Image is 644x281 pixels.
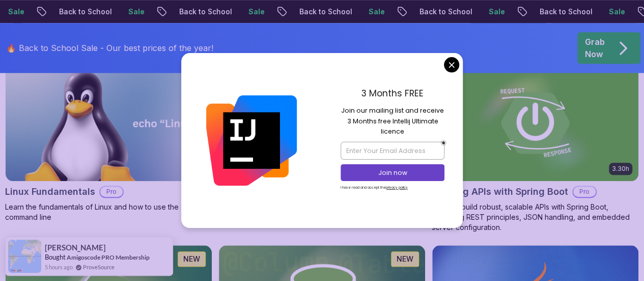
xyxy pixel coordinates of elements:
p: NEW [183,254,200,264]
p: 🔥 Back to School Sale - Our best prices of the year! [6,42,213,54]
p: Back to School [285,7,354,17]
p: 3.30h [612,165,629,173]
p: Learn to build robust, scalable APIs with Spring Boot, mastering REST principles, JSON handling, ... [432,202,639,233]
span: [PERSON_NAME] [45,243,106,252]
p: Grab Now [585,36,605,60]
p: Sale [595,7,627,17]
img: Building APIs with Spring Boot card [432,65,638,181]
p: Back to School [525,7,595,17]
h2: Building APIs with Spring Boot [432,185,568,199]
span: 5 hours ago [45,263,73,271]
a: Linux Fundamentals card6.00hLinux FundamentalsProLearn the fundamentals of Linux and how to use t... [5,65,212,222]
p: Back to School [405,7,474,17]
p: Back to School [165,7,234,17]
a: Amigoscode PRO Membership [67,253,150,261]
a: Building APIs with Spring Boot card3.30hBuilding APIs with Spring BootProLearn to build robust, s... [432,65,639,233]
p: Sale [234,7,267,17]
p: NEW [397,254,413,264]
h2: Linux Fundamentals [5,185,95,199]
a: ProveSource [83,263,115,271]
p: Pro [573,187,596,197]
p: Back to School [45,7,114,17]
p: Sale [354,7,387,17]
p: Pro [100,187,123,197]
p: Learn the fundamentals of Linux and how to use the command line [5,202,212,222]
span: Bought [45,253,66,261]
p: Sale [474,7,507,17]
p: Sale [114,7,147,17]
img: Linux Fundamentals card [6,65,212,181]
img: provesource social proof notification image [8,240,41,273]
